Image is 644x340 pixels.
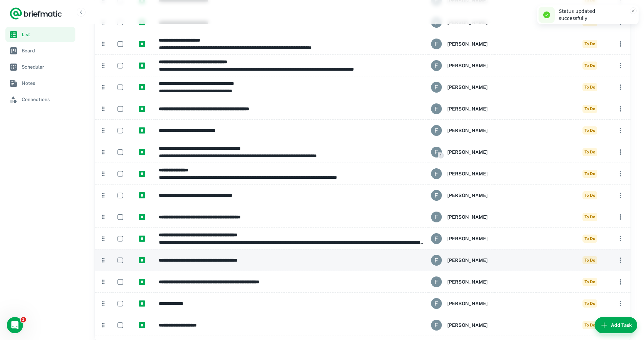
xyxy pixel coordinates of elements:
div: Fabio Crolla [431,255,488,266]
div: Fabio Crolla [431,276,488,287]
a: Scheduler [5,59,75,74]
div: Fabio Crolla [431,39,488,49]
a: Logo [9,7,62,20]
h6: [PERSON_NAME] [447,192,488,199]
span: Scheduler [22,63,73,71]
h6: [PERSON_NAME] [447,235,488,242]
img: ACg8ocI8cNXaIv1vC7BCP2kOjn7xUhDyvDFDS8TJR4bCdGqbtumnGg=s96-c [431,125,442,136]
div: Fabio Crolla [431,212,488,222]
img: ACg8ocI8cNXaIv1vC7BCP2kOjn7xUhDyvDFDS8TJR4bCdGqbtumnGg=s96-c [431,320,442,331]
img: ACg8ocI8cNXaIv1vC7BCP2kOjn7xUhDyvDFDS8TJR4bCdGqbtumnGg=s96-c [431,168,442,179]
img: ACg8ocI8cNXaIv1vC7BCP2kOjn7xUhDyvDFDS8TJR4bCdGqbtumnGg=s96-c [431,190,442,201]
img: ACg8ocI8cNXaIv1vC7BCP2kOjn7xUhDyvDFDS8TJR4bCdGqbtumnGg=s96-c [431,103,442,114]
span: To Do [582,278,597,286]
div: Fabio Crolla [431,168,488,179]
h6: [PERSON_NAME] [447,83,488,91]
span: Notes [22,79,73,87]
img: ACg8ocI8cNXaIv1vC7BCP2kOjn7xUhDyvDFDS8TJR4bCdGqbtumnGg=s96-c [431,255,442,266]
h6: [PERSON_NAME] [447,148,488,156]
span: To Do [582,191,597,199]
span: Connections [22,96,73,103]
img: ACg8ocI8cNXaIv1vC7BCP2kOjn7xUhDyvDFDS8TJR4bCdGqbtumnGg=s96-c [431,60,442,71]
img: https://app.briefmatic.com/assets/integrations/manual.png [139,127,145,133]
div: Fabio Crolla [431,147,488,157]
h6: [PERSON_NAME] [447,278,488,286]
iframe: Intercom live chat [7,317,23,333]
img: ACg8ocI8cNXaIv1vC7BCP2kOjn7xUhDyvDFDS8TJR4bCdGqbtumnGg=s96-c [431,233,442,244]
h6: [PERSON_NAME] [447,127,488,134]
h6: [PERSON_NAME] [447,170,488,177]
span: To Do [582,83,597,91]
img: ACg8ocI8cNXaIv1vC7BCP2kOjn7xUhDyvDFDS8TJR4bCdGqbtumnGg=s96-c [431,212,442,222]
a: Board [5,43,75,58]
img: ACg8ocI8cNXaIv1vC7BCP2kOjn7xUhDyvDFDS8TJR4bCdGqbtumnGg=s96-c [431,147,442,157]
span: To Do [582,105,597,113]
span: To Do [582,321,597,329]
button: Close toast [630,7,637,14]
img: https://app.briefmatic.com/assets/integrations/manual.png [139,236,145,242]
img: https://app.briefmatic.com/assets/integrations/manual.png [139,149,145,155]
img: https://app.briefmatic.com/assets/integrations/manual.png [139,106,145,112]
span: To Do [582,235,597,243]
span: To Do [582,256,597,264]
div: Status updated successfully [559,8,625,22]
span: To Do [582,126,597,135]
div: Fabio Crolla [431,190,488,201]
img: https://app.briefmatic.com/assets/integrations/manual.png [139,41,145,47]
img: https://app.briefmatic.com/assets/integrations/manual.png [139,192,145,198]
img: ACg8ocI8cNXaIv1vC7BCP2kOjn7xUhDyvDFDS8TJR4bCdGqbtumnGg=s96-c [431,276,442,287]
h6: [PERSON_NAME] [447,62,488,69]
h6: [PERSON_NAME] [447,257,488,264]
h6: [PERSON_NAME] [447,40,488,48]
img: ACg8ocI8cNXaIv1vC7BCP2kOjn7xUhDyvDFDS8TJR4bCdGqbtumnGg=s96-c [431,82,442,93]
div: Fabio Crolla [431,125,488,136]
a: Connections [5,92,75,107]
div: Fabio Crolla [431,233,488,244]
a: List [5,27,75,42]
h6: [PERSON_NAME] [447,105,488,113]
div: Fabio Crolla [431,82,488,93]
img: https://app.briefmatic.com/assets/integrations/manual.png [139,171,145,177]
a: Notes [5,76,75,91]
button: Add Task [595,317,637,333]
span: Board [22,47,73,54]
img: https://app.briefmatic.com/assets/integrations/manual.png [139,300,145,307]
div: Fabio Crolla [431,320,488,331]
span: To Do [582,299,597,308]
div: Fabio Crolla [431,103,488,114]
span: To Do [582,213,597,221]
div: Fabio Crolla [431,298,488,309]
img: https://app.briefmatic.com/assets/integrations/manual.png [139,214,145,220]
span: 1 [438,152,444,159]
img: https://app.briefmatic.com/assets/integrations/manual.png [139,84,145,90]
img: ACg8ocI8cNXaIv1vC7BCP2kOjn7xUhDyvDFDS8TJR4bCdGqbtumnGg=s96-c [431,39,442,49]
div: Fabio Crolla [431,60,488,71]
span: To Do [582,170,597,178]
h6: [PERSON_NAME] [447,213,488,221]
span: To Do [582,62,597,70]
span: List [22,31,73,38]
img: https://app.briefmatic.com/assets/integrations/manual.png [139,279,145,285]
img: ACg8ocI8cNXaIv1vC7BCP2kOjn7xUhDyvDFDS8TJR4bCdGqbtumnGg=s96-c [431,298,442,309]
img: https://app.briefmatic.com/assets/integrations/manual.png [139,322,145,328]
img: https://app.briefmatic.com/assets/integrations/manual.png [139,63,145,69]
h6: [PERSON_NAME] [447,321,488,329]
span: 3 [21,317,26,322]
span: To Do [582,40,597,48]
img: https://app.briefmatic.com/assets/integrations/manual.png [139,257,145,263]
span: To Do [582,148,597,156]
h6: [PERSON_NAME] [447,300,488,307]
